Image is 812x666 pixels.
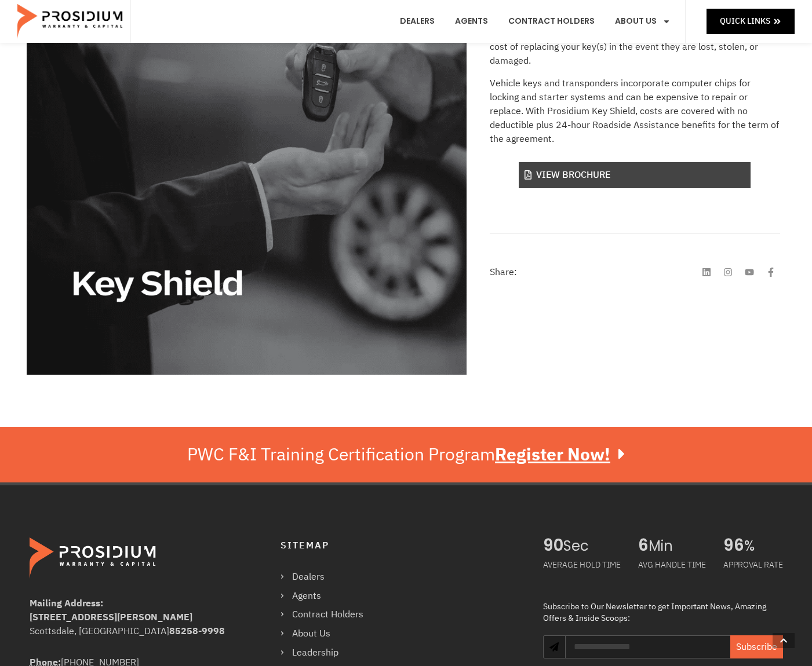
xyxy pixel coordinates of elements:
[490,268,517,277] h4: Share:
[490,26,780,68] p: Prosidium Key Shield is a stand-alone protection plan that covers the cost of replacing your key(...
[638,537,649,555] span: 6
[281,606,375,623] a: Contract Holders
[30,624,234,638] div: Scottsdale, [GEOGRAPHIC_DATA]
[281,625,375,642] a: About Us
[281,588,375,605] a: Agents
[490,76,780,146] p: Vehicle keys and transponders incorporate computer chips for locking and starter systems and can ...
[30,610,192,624] b: [STREET_ADDRESS][PERSON_NAME]
[723,537,744,555] span: 96
[187,444,625,465] div: PWC F&I Training Certification Program
[495,441,610,467] u: Register Now!
[563,537,621,555] span: Sec
[281,645,375,661] a: Leadership
[649,537,706,555] span: Min
[30,597,103,610] b: Mailing Address:
[730,635,783,658] button: Subscribe
[736,640,777,654] span: Subscribe
[638,555,706,575] div: AVG HANDLE TIME
[723,555,783,575] div: APPROVAL RATE
[744,537,783,555] span: %
[281,537,520,554] h4: Sitemap
[519,162,751,188] a: View Brochure
[707,9,795,34] a: Quick Links
[720,14,770,28] span: Quick Links
[543,601,782,624] div: Subscribe to Our Newsletter to get Important News, Amazing Offers & Inside Scoops:
[281,569,375,586] a: Dealers
[543,555,621,575] div: AVERAGE HOLD TIME
[543,537,563,555] span: 90
[169,624,225,638] b: 85258-9998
